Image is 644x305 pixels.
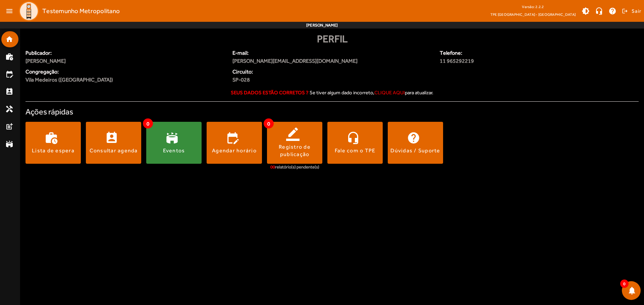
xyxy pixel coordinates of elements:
[5,122,13,131] mat-icon: post_add
[32,147,74,154] div: Lista de espera
[42,6,120,16] span: Testemunho Metropolitano
[267,143,322,158] div: Registro de publicação
[232,49,431,57] span: E-mail:
[270,164,275,169] span: 00
[335,147,376,154] div: Fale com o TPE
[25,107,639,117] h4: Ações rápidas
[5,35,13,43] mat-icon: home
[388,122,443,164] button: Dúvidas / Suporte
[440,49,587,57] span: Telefone:
[25,122,81,164] button: Lista de espera
[270,164,319,170] div: relatório(s) pendente(s)
[264,118,274,129] span: 0
[327,122,383,164] button: Fale com o TPE
[621,6,641,16] button: Sair
[231,90,309,95] strong: Seus dados estão corretos ?
[90,147,138,154] div: Consultar agenda
[16,1,120,21] a: Testemunho Metropolitano
[267,122,322,164] button: Registro de publicação
[86,122,141,164] button: Consultar agenda
[440,57,587,65] span: 11 965292219
[232,57,431,65] span: [PERSON_NAME][EMAIL_ADDRESS][DOMAIN_NAME]
[25,76,113,84] span: Vila Medeiros ([GEOGRAPHIC_DATA])
[5,70,13,78] mat-icon: edit_calendar
[5,140,13,148] mat-icon: stadium
[5,88,13,96] mat-icon: perm_contact_calendar
[25,57,224,65] span: [PERSON_NAME]
[25,31,639,46] div: Perfil
[620,279,629,288] span: 0
[25,68,224,76] span: Congregação:
[146,122,202,164] button: Eventos
[19,1,39,21] img: Logo TPE
[232,68,328,76] span: Circuito:
[310,90,433,95] span: Se tiver algum dado incorreto, para atualizar.
[374,90,405,95] span: clique aqui
[490,3,576,11] div: Versão: 2.2.2
[143,118,153,129] span: 0
[5,53,13,61] mat-icon: work_history
[490,11,576,18] span: TPE [GEOGRAPHIC_DATA] - [GEOGRAPHIC_DATA]
[207,122,262,164] button: Agendar horário
[232,76,328,84] span: SP-028
[632,6,641,16] span: Sair
[25,49,224,57] span: Publicador:
[212,147,257,154] div: Agendar horário
[5,105,13,113] mat-icon: handyman
[163,147,185,154] div: Eventos
[390,147,440,154] div: Dúvidas / Suporte
[3,4,16,18] mat-icon: menu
